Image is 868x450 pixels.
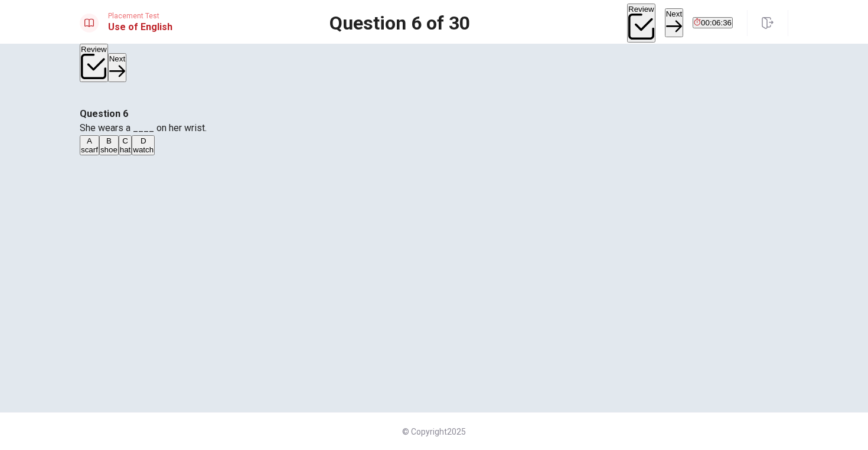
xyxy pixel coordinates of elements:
[693,17,733,28] button: 00:06:36
[108,53,126,82] button: Next
[120,145,131,154] span: hat
[100,145,118,154] span: shoe
[132,135,155,155] button: Dwatch
[80,122,207,133] span: She wears a ____ on her wrist.
[701,18,732,27] span: 00:06:36
[80,135,99,155] button: Ascarf
[402,427,466,436] span: © Copyright 2025
[100,136,118,145] div: B
[80,44,108,83] button: Review
[120,136,131,145] div: C
[627,4,655,43] button: Review
[665,8,683,37] button: Next
[99,135,119,155] button: Bshoe
[329,16,470,30] h1: Question 6 of 30
[81,136,98,145] div: A
[80,107,788,121] h4: Question 6
[133,145,154,154] span: watch
[108,12,172,20] span: Placement Test
[133,136,154,145] div: D
[108,20,172,34] h1: Use of English
[119,135,132,155] button: Chat
[81,145,98,154] span: scarf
